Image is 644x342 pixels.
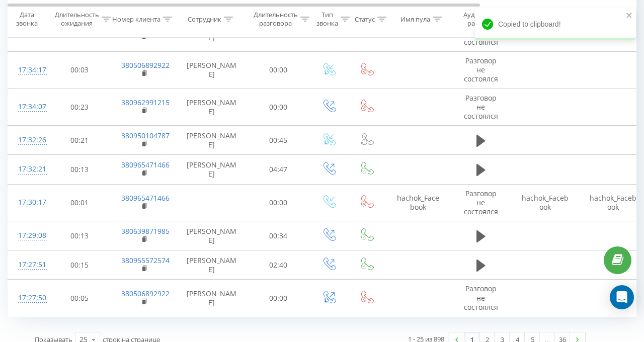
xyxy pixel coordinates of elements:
[464,189,498,216] span: Разговор не состоялся
[121,289,170,298] a: 380506892922
[247,52,310,89] td: 00:00
[55,11,99,28] div: Длительность ожидания
[247,184,310,221] td: 00:00
[188,15,221,23] div: Сотрудник
[464,93,498,121] span: Разговор не состоялся
[511,184,579,221] td: hachok_Facebook
[121,226,170,236] a: 380639871985
[48,221,111,250] td: 00:13
[247,126,310,155] td: 00:45
[247,155,310,184] td: 04:47
[48,52,111,89] td: 00:03
[177,126,247,155] td: [PERSON_NAME]
[48,126,111,155] td: 00:21
[18,193,38,212] div: 17:30:17
[247,250,310,280] td: 02:40
[121,160,170,169] a: 380965471466
[316,11,338,28] div: Тип звонка
[254,11,298,28] div: Длительность разговора
[48,250,111,280] td: 00:15
[112,15,160,23] div: Номер клиента
[247,280,310,317] td: 00:00
[18,255,38,275] div: 17:27:51
[626,11,633,21] button: close
[8,11,45,28] div: Дата звонка
[177,89,247,126] td: [PERSON_NAME]
[48,155,111,184] td: 00:13
[385,184,451,221] td: hachok_Facebook
[355,15,375,23] div: Статус
[177,250,247,280] td: [PERSON_NAME]
[18,130,38,150] div: 17:32:26
[400,15,430,23] div: Имя пула
[610,285,634,309] div: Open Intercom Messenger
[459,11,508,28] div: Аудиозапись разговора
[18,226,38,245] div: 17:29:08
[121,98,170,107] a: 380962991215
[48,280,111,317] td: 00:05
[464,56,498,83] span: Разговор не состоялся
[18,288,38,308] div: 17:27:50
[177,280,247,317] td: [PERSON_NAME]
[18,97,38,117] div: 17:34:07
[464,284,498,311] span: Разговор не состоялся
[48,89,111,126] td: 00:23
[475,8,636,40] div: Copied to clipboard!
[177,221,247,250] td: [PERSON_NAME]
[464,19,498,46] span: Разговор не состоялся
[48,184,111,221] td: 00:01
[247,221,310,250] td: 00:34
[121,255,170,265] a: 380955572574
[121,60,170,70] a: 380506892922
[177,52,247,89] td: [PERSON_NAME]
[177,155,247,184] td: [PERSON_NAME]
[121,131,170,140] a: 380950104787
[18,159,38,179] div: 17:32:21
[121,193,170,203] a: 380965471466
[18,60,38,80] div: 17:34:17
[247,89,310,126] td: 00:00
